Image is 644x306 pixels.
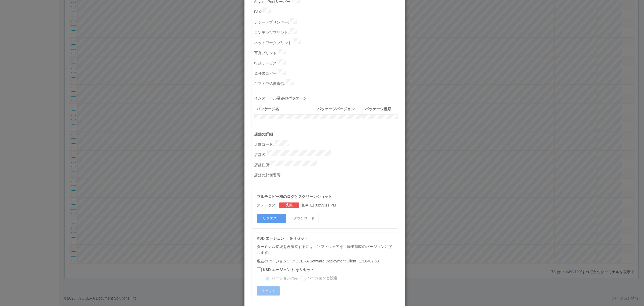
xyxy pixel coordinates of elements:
[317,106,360,112] div: パッケージバージョン
[290,259,356,263] span: KYOCERA Software Deployment Client
[254,171,398,178] p: 店舗の郵便番号 :
[365,106,395,112] div: パッケージ種類
[254,140,398,148] p: 店舗コード :
[289,214,319,223] button: ダウンロード
[257,236,395,241] p: KSD エージェント をリセット
[257,244,395,255] p: ターミナル接続を再確立するには、ソフトウェアを工場出荷時のバージョンに戻します。
[257,202,395,208] div: [DATE] 03:59:11 PM
[257,194,395,200] p: マルチコピー機のログとスクリーンショット
[254,49,398,56] p: 写真プリント :
[257,286,280,296] button: リセット
[254,18,398,26] p: レシートプリンター :
[254,8,398,15] p: FAX :
[254,161,398,168] p: 店舗住所 :
[257,106,313,112] div: パッケージ名
[254,38,398,46] p: ネットワークプリント :
[254,95,398,101] p: インストール済みのパッケージ
[254,131,398,137] p: 店舗の詳細
[254,28,398,36] p: コンテンツプリント :
[307,275,337,281] label: バージョンと設定
[263,267,314,273] label: KSD エージェント をリセット
[257,258,395,264] p: 現在のバージョン:
[254,59,398,66] p: 行政サービス :
[288,259,379,263] span: 1.3.6402.63
[254,69,398,77] p: 免許書コピー :
[257,214,286,223] button: リクエスト
[272,275,298,281] label: バージョンのみ
[257,202,277,208] p: ステータス:
[254,79,398,87] p: ギフト申込書送信 :
[254,150,398,158] p: 店舗名 :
